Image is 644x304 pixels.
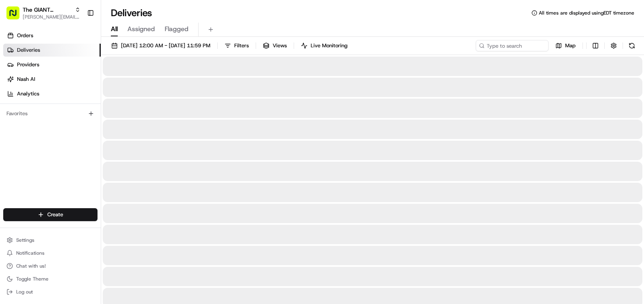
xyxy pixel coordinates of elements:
a: Orders [3,29,101,42]
span: Providers [17,61,39,68]
a: Analytics [3,87,101,100]
input: Type to search [476,40,549,51]
span: Nash AI [17,76,35,83]
button: Live Monitoring [297,40,351,51]
button: Toggle Theme [3,273,97,285]
span: Chat with us! [16,263,46,269]
button: Notifications [3,247,97,259]
button: The GIANT Company[PERSON_NAME][EMAIL_ADDRESS][PERSON_NAME][DOMAIN_NAME] [3,3,84,23]
span: Notifications [16,250,44,256]
span: Analytics [17,90,39,97]
button: Refresh [626,40,638,51]
button: Log out [3,286,97,298]
button: Map [552,40,579,51]
span: Views [273,42,287,49]
span: Filters [234,42,249,49]
span: Map [565,42,576,49]
button: [PERSON_NAME][EMAIL_ADDRESS][PERSON_NAME][DOMAIN_NAME] [23,14,80,20]
span: Assigned [127,24,155,34]
button: Create [3,208,97,221]
span: Toggle Theme [16,276,49,282]
a: Nash AI [3,73,101,86]
span: Create [47,211,63,218]
button: The GIANT Company [23,6,72,14]
button: Views [259,40,290,51]
button: Filters [221,40,252,51]
span: Orders [17,32,33,39]
div: Favorites [3,107,97,120]
span: All [111,24,118,34]
span: All times are displayed using EDT timezone [539,10,634,16]
a: Deliveries [3,44,101,57]
button: [DATE] 12:00 AM - [DATE] 11:59 PM [108,40,214,51]
span: Deliveries [17,46,40,54]
span: Settings [16,237,34,243]
a: Providers [3,58,101,71]
span: Flagged [165,24,189,34]
button: Settings [3,234,97,246]
button: Chat with us! [3,260,97,272]
span: Log out [16,289,33,295]
h1: Deliveries [111,6,152,19]
span: [DATE] 12:00 AM - [DATE] 11:59 PM [121,42,210,49]
span: Live Monitoring [311,42,347,49]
